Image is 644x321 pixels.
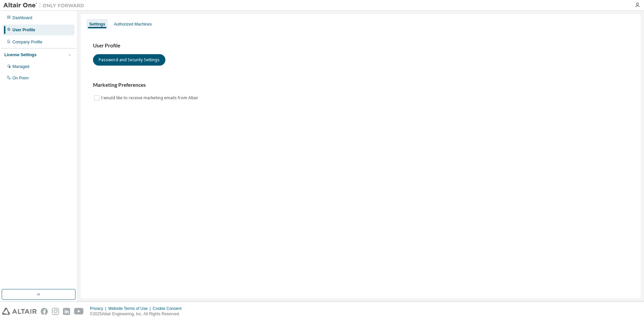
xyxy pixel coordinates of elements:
div: Managed [12,64,29,69]
div: License Settings [4,52,36,58]
div: Privacy [90,306,108,311]
div: Settings [89,22,105,27]
img: Altair One [3,2,88,9]
button: Password and Security Settings [93,54,165,66]
h3: Marketing Preferences [93,82,629,88]
div: Authorized Machines [114,22,152,27]
img: facebook.svg [41,308,48,315]
img: instagram.svg [52,308,59,315]
div: On Prem [12,75,29,81]
div: Dashboard [12,15,32,21]
div: User Profile [12,27,35,33]
label: I would like to receive marketing emails from Altair [101,94,200,102]
div: Cookie Consent [153,306,185,311]
img: youtube.svg [74,308,84,315]
img: linkedin.svg [63,308,70,315]
p: © 2025 Altair Engineering, Inc. All Rights Reserved. [90,311,186,317]
div: Company Profile [12,39,42,45]
div: Website Terms of Use [108,306,153,311]
img: altair_logo.svg [2,308,37,315]
h3: User Profile [93,42,629,49]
